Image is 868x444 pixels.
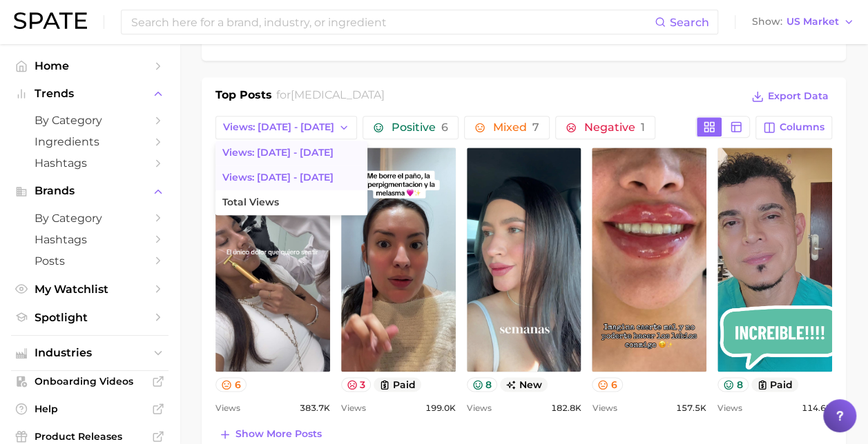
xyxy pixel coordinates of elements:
[592,377,623,392] button: 6
[215,87,272,108] h1: Top Posts
[35,114,145,127] span: by Category
[11,279,168,300] a: My Watchlist
[222,147,334,159] span: Views: [DATE] - [DATE]
[341,400,366,416] span: Views
[35,233,145,246] span: Hashtags
[550,400,581,416] span: 182.8k
[787,18,839,26] span: US Market
[592,400,617,416] span: Views
[11,398,168,419] a: Help
[11,152,168,174] a: Hashtags
[748,87,832,106] button: Export Data
[35,135,145,148] span: Ingredients
[235,428,322,440] span: Show more posts
[425,400,456,416] span: 199.0k
[215,425,325,444] button: Show more posts
[676,400,706,416] span: 157.5k
[584,122,645,133] span: Negative
[35,347,145,359] span: Industries
[341,377,372,392] button: 3
[35,430,145,443] span: Product Releases
[493,122,539,133] span: Mixed
[752,18,782,26] span: Show
[35,59,145,72] span: Home
[374,377,421,392] button: paid
[641,121,645,134] span: 1
[11,131,168,152] a: Ingredients
[291,88,385,101] span: [MEDICAL_DATA]
[749,13,858,31] button: ShowUS Market
[755,116,832,139] button: Columns
[223,121,334,133] span: Views: [DATE] - [DATE]
[35,283,145,296] span: My Watchlist
[802,400,832,416] span: 114.6k
[35,254,145,268] span: Posts
[670,16,709,29] span: Search
[717,400,742,416] span: Views
[392,122,448,133] span: Positive
[215,400,240,416] span: Views
[11,181,168,201] button: Brands
[11,110,168,131] a: by Category
[215,116,357,139] button: Views: [DATE] - [DATE]
[222,172,334,183] span: Views: [DATE] - [DATE]
[35,157,145,170] span: Hashtags
[11,343,168,363] button: Industries
[35,185,145,197] span: Brands
[276,87,385,108] h2: for
[35,212,145,225] span: by Category
[35,88,145,100] span: Trends
[35,375,145,387] span: Onboarding Videos
[222,196,279,208] span: Total Views
[11,83,168,104] button: Trends
[11,250,168,272] a: Posts
[215,377,247,392] button: 6
[751,377,799,392] button: paid
[11,307,168,328] a: Spotlight
[717,377,749,392] button: 8
[11,55,168,77] a: Home
[768,90,829,102] span: Export Data
[441,121,448,134] span: 6
[780,121,824,133] span: Columns
[467,400,492,416] span: Views
[300,400,330,416] span: 383.7k
[11,371,168,392] a: Onboarding Videos
[11,208,168,229] a: by Category
[35,403,145,415] span: Help
[532,121,539,134] span: 7
[11,229,168,250] a: Hashtags
[500,377,548,392] span: new
[14,12,87,29] img: SPATE
[130,10,655,34] input: Search here for a brand, industry, or ingredient
[35,311,145,324] span: Spotlight
[467,377,498,392] button: 8
[215,141,367,215] ul: Views: [DATE] - [DATE]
